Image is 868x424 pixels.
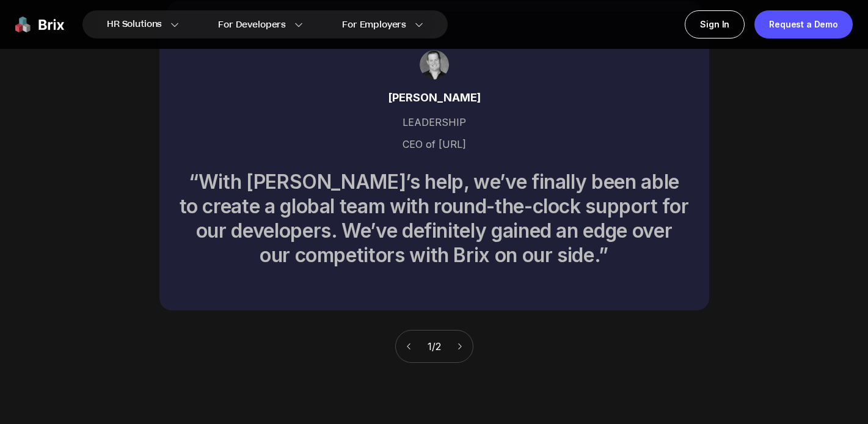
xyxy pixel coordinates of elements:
[754,10,853,38] a: Request a Demo
[685,10,745,38] a: Sign In
[395,330,473,363] div: 1 / 2
[107,15,162,34] span: HR Solutions
[179,170,690,268] div: “With [PERSON_NAME]’s help, we’ve finally been able to create a global team with round-the-clock ...
[179,106,690,138] div: LEADERSHIP
[179,138,690,150] div: CEO of [URL]
[342,18,406,31] span: For Employers
[179,89,690,106] div: [PERSON_NAME]
[218,18,286,31] span: For Developers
